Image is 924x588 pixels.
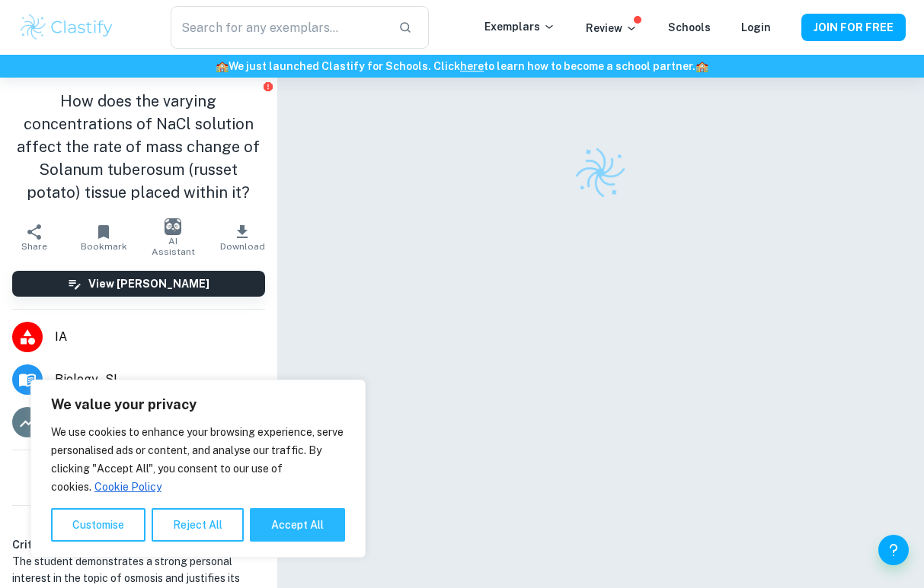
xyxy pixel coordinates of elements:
span: Download [220,241,265,252]
div: We value your privacy [30,380,366,558]
button: AI Assistant [139,216,208,259]
p: We value your privacy [51,396,345,414]
p: Exemplars [484,18,555,35]
input: Search for any exemplars... [171,6,387,49]
span: Biology - SL [55,370,265,389]
img: Clastify logo [18,12,115,43]
span: AI Assistant [148,236,199,257]
p: Review [586,20,638,37]
span: Share [21,241,47,252]
a: Login [741,21,771,33]
button: Download [208,216,277,259]
span: 🏫 [216,60,229,72]
button: Customise [51,508,145,542]
p: We use cookies to enhance your browsing experience, serve personalised ads or content, and analys... [51,423,345,496]
button: Help and Feedback [878,535,909,565]
button: JOIN FOR FREE [801,14,906,41]
a: Cookie Policy [94,480,162,494]
h6: View [PERSON_NAME] [88,275,209,292]
a: here [460,60,484,72]
button: Reject All [152,508,244,542]
button: Bookmark [69,216,139,259]
span: 🏫 [695,60,708,72]
h1: How does the varying concentrations of NaCl solution affect the rate of mass change of Solanum tu... [12,90,265,204]
span: IA [55,328,265,346]
button: Report issue [263,81,274,92]
a: Schools [668,21,711,33]
h6: Examiner's summary [6,512,271,530]
button: View [PERSON_NAME] [12,271,265,297]
button: Accept All [250,508,345,542]
h6: We just launched Clastify for Schools. Click to learn how to become a school partner. [3,58,921,75]
img: AI Assistant [165,218,181,235]
span: Bookmark [81,241,127,252]
h6: Criterion A [ 2 / 2 ]: [12,536,265,553]
img: Clastify logo [571,142,631,202]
